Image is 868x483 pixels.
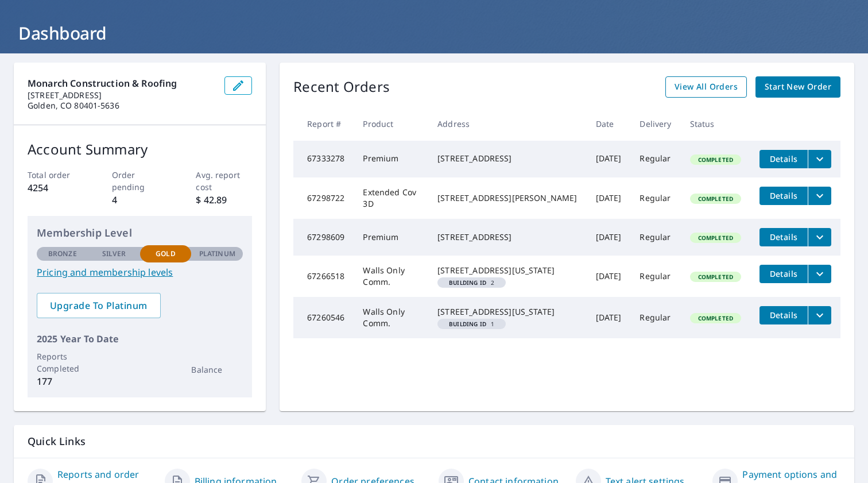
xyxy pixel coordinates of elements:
td: Premium [354,141,428,177]
td: 67266518 [293,256,354,297]
em: Building ID [449,321,486,327]
td: Walls Only Comm. [354,256,428,297]
span: 1 [442,321,501,327]
button: filesDropdownBtn-67333278 [808,150,831,168]
td: Extended Cov 3D [354,177,428,219]
span: Start New Order [765,80,831,94]
span: Details [766,268,801,279]
button: detailsBtn-67266518 [759,265,808,283]
td: Regular [630,297,680,338]
p: Monarch Construction & Roofing [28,76,215,90]
td: [DATE] [587,177,631,219]
p: Order pending [112,169,168,193]
h1: Dashboard [14,21,854,45]
p: Quick Links [28,434,840,449]
span: Upgrade To Platinum [46,299,152,312]
button: detailsBtn-67333278 [759,150,808,168]
p: 4254 [28,181,84,195]
button: filesDropdownBtn-67260546 [808,306,831,324]
span: Details [766,153,801,164]
button: filesDropdownBtn-67266518 [808,265,831,283]
span: Completed [691,273,740,281]
p: 177 [37,374,88,388]
p: Silver [102,249,126,259]
a: View All Orders [665,76,747,98]
span: Completed [691,195,740,203]
span: Details [766,231,801,242]
div: [STREET_ADDRESS][US_STATE] [437,306,577,318]
td: 67298609 [293,219,354,256]
a: Upgrade To Platinum [37,293,161,318]
p: Balance [191,364,243,376]
em: Building ID [449,280,486,285]
p: Account Summary [28,139,252,160]
td: Regular [630,219,680,256]
span: Details [766,190,801,201]
td: Regular [630,256,680,297]
td: 67298722 [293,177,354,219]
th: Date [587,107,631,141]
span: Completed [691,314,740,322]
p: Reports Completed [37,350,88,374]
td: 67333278 [293,141,354,177]
p: Bronze [48,249,77,259]
p: [STREET_ADDRESS] [28,90,215,101]
div: [STREET_ADDRESS][US_STATE] [437,265,577,276]
span: Completed [691,156,740,164]
p: Avg. report cost [196,169,252,193]
p: Recent Orders [293,76,390,98]
p: Platinum [199,249,235,259]
td: [DATE] [587,219,631,256]
td: Premium [354,219,428,256]
td: Regular [630,177,680,219]
th: Report # [293,107,354,141]
p: Membership Level [37,225,243,241]
span: 2 [442,280,501,285]
p: 4 [112,193,168,207]
button: filesDropdownBtn-67298722 [808,187,831,205]
a: Pricing and membership levels [37,265,243,279]
td: 67260546 [293,297,354,338]
p: $ 42.89 [196,193,252,207]
p: 2025 Year To Date [37,332,243,346]
span: Completed [691,234,740,242]
div: [STREET_ADDRESS] [437,231,577,243]
p: Total order [28,169,84,181]
div: [STREET_ADDRESS] [437,153,577,164]
div: [STREET_ADDRESS][PERSON_NAME] [437,192,577,204]
button: filesDropdownBtn-67298609 [808,228,831,246]
button: detailsBtn-67260546 [759,306,808,324]
p: Gold [156,249,175,259]
td: [DATE] [587,256,631,297]
th: Product [354,107,428,141]
span: View All Orders [675,80,738,94]
th: Status [681,107,750,141]
td: [DATE] [587,141,631,177]
a: Start New Order [755,76,840,98]
p: Golden, CO 80401-5636 [28,101,215,111]
td: [DATE] [587,297,631,338]
td: Regular [630,141,680,177]
th: Delivery [630,107,680,141]
th: Address [428,107,586,141]
button: detailsBtn-67298722 [759,187,808,205]
span: Details [766,310,801,320]
td: Walls Only Comm. [354,297,428,338]
button: detailsBtn-67298609 [759,228,808,246]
